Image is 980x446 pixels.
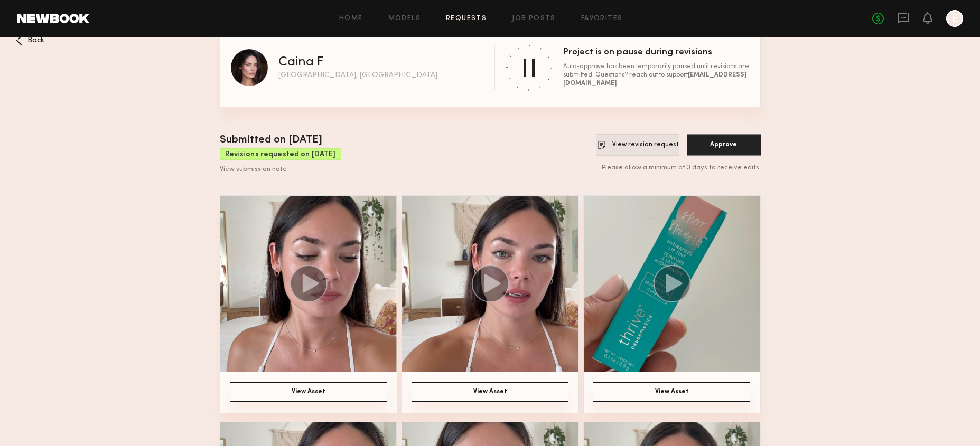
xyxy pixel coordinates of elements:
div: Revisions requested on [DATE] [220,148,341,160]
button: View revision request [596,134,679,156]
div: [GEOGRAPHIC_DATA], [GEOGRAPHIC_DATA] [278,72,437,79]
button: View Asset [593,382,750,402]
div: Project is on pause during revisions [563,48,750,57]
button: View Asset [230,382,387,402]
img: Asset [402,196,578,372]
span: Back [27,37,44,44]
div: Submitted on [DATE] [220,132,341,148]
img: Asset [220,196,397,372]
a: Requests [446,15,487,22]
button: View Asset [412,382,568,402]
div: Auto-approve has been temporarily paused until revisions are submitted. Questions? reach out to s... [563,62,750,88]
img: Asset [584,196,760,372]
a: Models [388,15,421,22]
div: Caina F [278,56,324,69]
div: Please allow a minimum of 3 days to receive edits. [596,164,761,173]
button: Approve [687,134,761,156]
div: View submission note [220,166,341,174]
a: Favorites [581,15,623,22]
a: Job Posts [512,15,556,22]
a: Home [339,15,363,22]
b: [EMAIL_ADDRESS][DOMAIN_NAME] [563,72,747,87]
img: Caina F profile picture. [231,49,268,86]
a: E [946,10,963,27]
